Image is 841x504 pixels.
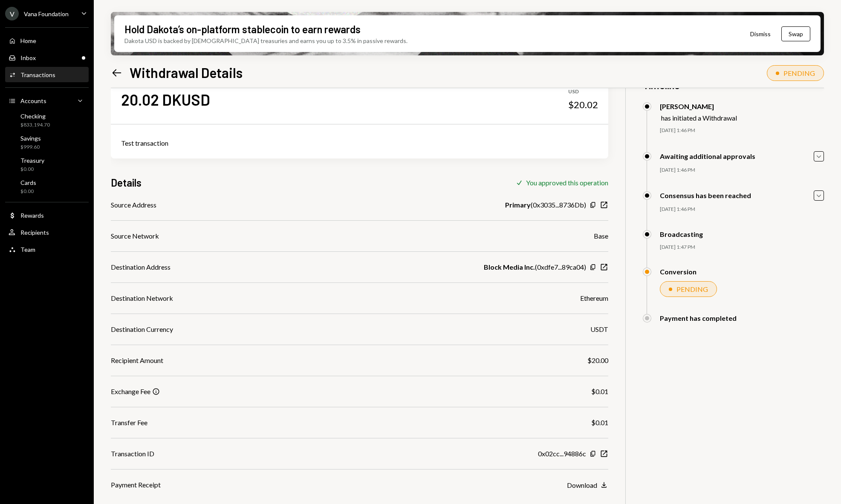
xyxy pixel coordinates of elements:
div: has initiated a Withdrawal [661,114,737,122]
div: Team [20,246,35,253]
button: Dismiss [740,24,781,44]
button: Download [567,481,608,490]
div: Rewards [20,212,44,219]
div: Destination Network [111,293,173,303]
a: Accounts [5,93,89,108]
div: Base [594,231,608,241]
div: Treasury [20,157,44,164]
div: Exchange Fee [111,386,150,397]
div: Ethereum [580,293,608,303]
div: [PERSON_NAME] [660,102,737,110]
div: $20.00 [587,355,608,366]
div: Source Network [111,231,159,241]
a: Savings$999.60 [5,132,89,153]
div: Destination Currency [111,324,173,334]
a: Cards$0.00 [5,176,89,197]
div: Inbox [20,54,36,61]
a: Inbox [5,50,89,65]
a: Rewards [5,207,89,223]
div: You approved this operation [526,179,608,187]
div: Consensus has been reached [660,191,751,199]
div: $0.00 [20,166,44,173]
div: [DATE] 1:46 PM [660,127,824,134]
div: Payment has completed [660,314,737,322]
div: Savings [20,135,41,142]
div: Accounts [20,97,46,104]
a: Treasury$0.00 [5,154,89,175]
div: PENDING [783,69,815,77]
div: ( 0x3035...8736Db ) [505,200,586,210]
div: [DATE] 1:47 PM [660,244,824,251]
a: Checking$833,194.70 [5,110,89,130]
a: Transactions [5,67,89,82]
a: Recipients [5,225,89,240]
div: Download [567,481,597,489]
div: $0.00 [20,188,36,195]
div: Broadcasting [660,230,703,238]
div: Vana Foundation [24,10,69,17]
div: $0.01 [591,418,608,428]
div: 0x02cc...94886c [538,449,586,459]
div: $833,194.70 [20,121,50,129]
div: $999.60 [20,144,41,151]
div: [DATE] 1:46 PM [660,206,824,213]
div: $20.02 [568,99,598,111]
div: [DATE] 1:46 PM [660,167,824,174]
div: ( 0xdfe7...89ca04 ) [484,262,586,272]
div: Awaiting additional approvals [660,152,755,160]
div: PENDING [676,285,708,293]
b: Primary [505,200,531,210]
div: Transactions [20,71,55,78]
a: Team [5,242,89,257]
div: Hold Dakota’s on-platform stablecoin to earn rewards [124,22,361,36]
div: Recipients [20,229,49,236]
div: 20.02 DKUSD [121,90,210,109]
div: Source Address [111,200,156,210]
div: $0.01 [591,386,608,397]
div: Cards [20,179,36,186]
b: Block Media Inc. [484,262,535,272]
div: Transfer Fee [111,418,147,428]
button: Swap [781,26,810,41]
div: Destination Address [111,262,171,272]
div: Payment Receipt [111,480,161,490]
div: Recipient Amount [111,355,163,366]
h1: Withdrawal Details [130,64,243,81]
div: Home [20,37,36,44]
a: Home [5,33,89,48]
div: USD [568,88,598,95]
div: USDT [590,324,608,334]
div: Test transaction [121,138,598,148]
div: V [5,7,19,20]
div: Transaction ID [111,449,154,459]
div: Checking [20,112,50,120]
h3: Details [111,176,142,190]
div: Conversion [660,268,696,276]
div: Dakota USD is backed by [DEMOGRAPHIC_DATA] treasuries and earns you up to 3.5% in passive rewards. [124,36,407,45]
